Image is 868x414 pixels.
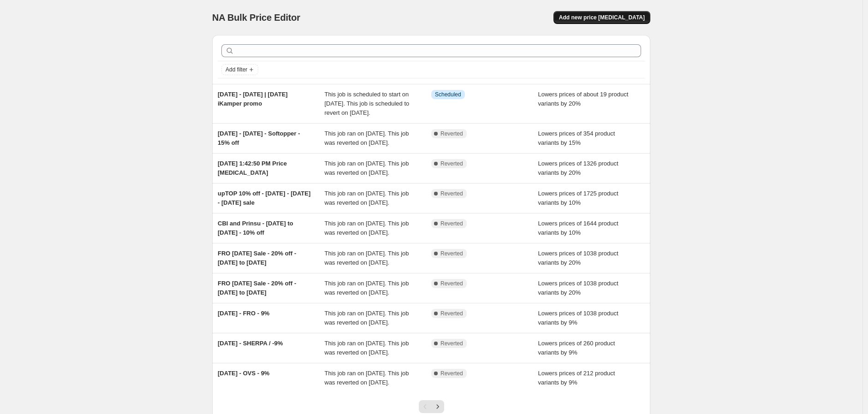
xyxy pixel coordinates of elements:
[440,160,463,167] span: Reverted
[325,280,409,296] span: This job ran on [DATE]. This job was reverted on [DATE].
[212,12,300,23] span: NA Bulk Price Editor
[218,280,296,296] span: FRO [DATE] Sale - 20% off - [DATE] to [DATE]
[440,370,463,377] span: Reverted
[440,190,463,197] span: Reverted
[440,250,463,257] span: Reverted
[325,310,409,326] span: This job ran on [DATE]. This job was reverted on [DATE].
[221,64,258,75] button: Add filter
[440,310,463,317] span: Reverted
[325,340,409,356] span: This job ran on [DATE]. This job was reverted on [DATE].
[325,190,409,206] span: This job ran on [DATE]. This job was reverted on [DATE].
[226,66,247,73] span: Add filter
[538,130,615,146] span: Lowers prices of 354 product variants by 15%
[538,310,618,326] span: Lowers prices of 1038 product variants by 9%
[553,11,650,24] button: Add new price [MEDICAL_DATA]
[440,340,463,347] span: Reverted
[218,250,296,266] span: FRO [DATE] Sale - 20% off - [DATE] to [DATE]
[325,91,410,116] span: This job is scheduled to start on [DATE]. This job is scheduled to revert on [DATE].
[538,250,618,266] span: Lowers prices of 1038 product variants by 20%
[419,400,444,413] nav: Pagination
[538,340,615,356] span: Lowers prices of 260 product variants by 9%
[431,400,444,413] button: Next
[559,14,645,21] span: Add new price [MEDICAL_DATA]
[218,310,269,317] span: [DATE] - FRO - 9%
[218,220,293,236] span: CBI and Prinsu - [DATE] to [DATE] - 10% off
[218,370,269,377] span: [DATE] - OVS - 9%
[440,280,463,287] span: Reverted
[325,220,409,236] span: This job ran on [DATE]. This job was reverted on [DATE].
[218,160,287,176] span: [DATE] 1:42:50 PM Price [MEDICAL_DATA]
[538,91,629,107] span: Lowers prices of about 19 product variants by 20%
[538,220,618,236] span: Lowers prices of 1644 product variants by 10%
[325,370,409,386] span: This job ran on [DATE]. This job was reverted on [DATE].
[325,250,409,266] span: This job ran on [DATE]. This job was reverted on [DATE].
[538,370,615,386] span: Lowers prices of 212 product variants by 9%
[218,190,310,206] span: upTOP 10% off - [DATE] - [DATE] - [DATE] sale
[538,280,618,296] span: Lowers prices of 1038 product variants by 20%
[538,190,618,206] span: Lowers prices of 1725 product variants by 10%
[440,130,463,137] span: Reverted
[218,130,300,146] span: [DATE] - [DATE] - Softopper - 15% off
[218,340,283,347] span: [DATE] - SHERPA / -9%
[538,160,618,176] span: Lowers prices of 1326 product variants by 20%
[218,91,288,107] span: [DATE] - [DATE] | [DATE] iKamper promo
[440,220,463,227] span: Reverted
[325,160,409,176] span: This job ran on [DATE]. This job was reverted on [DATE].
[435,91,461,98] span: Scheduled
[325,130,409,146] span: This job ran on [DATE]. This job was reverted on [DATE].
